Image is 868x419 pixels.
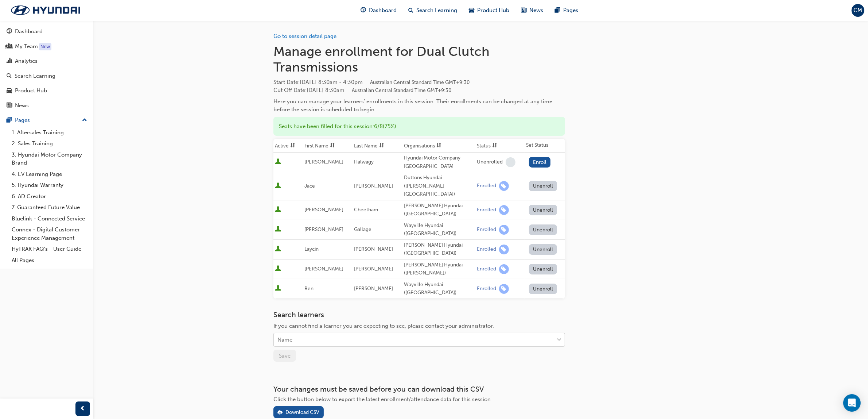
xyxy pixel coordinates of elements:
a: Search Learning [3,69,90,83]
span: people-icon [7,43,12,50]
span: pages-icon [7,117,12,124]
span: User is active [275,182,281,190]
button: Download CSV [273,406,324,418]
span: car-icon [469,6,475,15]
h1: Manage enrollment for Dual Clutch Transmissions [273,43,565,75]
span: sorting-icon [290,143,295,149]
span: down-icon [557,335,562,345]
div: Wayville Hyundai ([GEOGRAPHIC_DATA]) [404,281,474,297]
span: learningRecordVerb_ENROLL-icon [499,205,509,215]
span: Australian Central Standard Time GMT+9:30 [370,79,470,85]
span: User is active [275,206,281,214]
div: Product Hub [15,87,47,95]
a: news-iconNews [515,3,549,18]
th: Set Status [525,139,565,153]
div: Pages [15,116,30,124]
button: Unenroll [529,181,557,191]
span: guage-icon [361,6,366,15]
span: Save [279,353,291,359]
img: Trak [4,3,87,18]
span: CM [854,6,863,15]
button: Unenroll [529,244,557,255]
th: Toggle SortBy [475,139,525,153]
a: Analytics [3,54,90,68]
span: User is active [275,265,281,273]
span: pages-icon [555,6,561,15]
span: Pages [564,6,579,15]
button: Unenroll [529,224,557,235]
a: Dashboard [3,25,90,38]
span: sorting-icon [330,143,335,149]
span: up-icon [82,116,87,125]
span: Start Date : [273,78,565,87]
a: HyTRAK FAQ's - User Guide [9,243,90,255]
div: Here you can manage your learners' enrollments in this session. Their enrollments can be changed ... [273,97,565,114]
button: Unenroll [529,264,557,274]
div: [PERSON_NAME] Hyundai ([PERSON_NAME]) [404,261,474,277]
span: learningRecordVerb_ENROLL-icon [499,225,509,235]
span: [PERSON_NAME] [354,246,393,252]
span: Halwagy [354,159,374,165]
a: car-iconProduct Hub [463,3,515,18]
span: news-icon [521,6,527,15]
a: 1. Aftersales Training [9,127,90,138]
a: Connex - Digital Customer Experience Management [9,224,90,243]
span: Cheetham [354,207,378,213]
button: Unenroll [529,284,557,294]
span: learningRecordVerb_NONE-icon [506,157,515,167]
span: [PERSON_NAME] [304,207,343,213]
span: News [530,6,544,15]
span: Click the button below to export the latest enrollment/attendance data for this session [273,396,491,403]
span: [PERSON_NAME] [354,285,393,292]
a: Product Hub [3,84,90,97]
div: My Team [15,42,38,51]
div: Seats have been filled for this session : 6 / 8 ( 75% ) [273,117,565,136]
span: Jace [304,183,315,189]
a: 3. Hyundai Motor Company Brand [9,149,90,169]
button: DashboardMy TeamAnalyticsSearch LearningProduct HubNews [3,23,90,114]
span: User is active [275,158,281,166]
a: Bluelink - Connected Service [9,213,90,224]
span: search-icon [7,73,12,80]
div: [PERSON_NAME] Hyundai ([GEOGRAPHIC_DATA]) [404,202,474,218]
div: Wayville Hyundai ([GEOGRAPHIC_DATA]) [404,222,474,238]
span: Ben [304,285,314,292]
span: Dashboard [369,6,397,15]
span: learningRecordVerb_ENROLL-icon [499,284,509,294]
th: Toggle SortBy [303,139,353,153]
span: search-icon [409,6,414,15]
span: Gallage [354,226,371,232]
th: Toggle SortBy [353,139,402,153]
a: 5. Hyundai Warranty [9,180,90,191]
div: Download CSV [285,409,319,415]
h3: Search learners [273,311,565,319]
div: Name [277,336,292,344]
a: 4. EV Learning Page [9,169,90,180]
span: If you cannot find a learner you are expecting to see, please contact your administrator. [273,323,494,329]
span: Australian Central Standard Time GMT+9:30 [352,87,451,93]
span: learningRecordVerb_ENROLL-icon [499,181,509,191]
th: Toggle SortBy [273,139,303,153]
span: Search Learning [417,6,458,15]
div: Enrolled [477,266,496,273]
span: [PERSON_NAME] [304,226,343,232]
span: User is active [275,226,281,233]
span: sorting-icon [492,143,497,149]
span: sorting-icon [436,143,441,149]
a: guage-iconDashboard [355,3,403,18]
span: guage-icon [7,28,12,35]
span: learningRecordVerb_ENROLL-icon [499,264,509,274]
button: Save [273,350,296,362]
button: CM [852,4,864,17]
span: Product Hub [478,6,510,15]
a: 6. AD Creator [9,191,90,202]
span: User is active [275,246,281,253]
div: [PERSON_NAME] Hyundai ([GEOGRAPHIC_DATA]) [404,241,474,258]
div: Enrolled [477,182,496,189]
span: download-icon [277,410,283,416]
div: Hyundai Motor Company [GEOGRAPHIC_DATA] [404,154,474,170]
span: User is active [275,285,281,292]
button: Enroll [529,157,551,168]
a: search-iconSearch Learning [403,3,463,18]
